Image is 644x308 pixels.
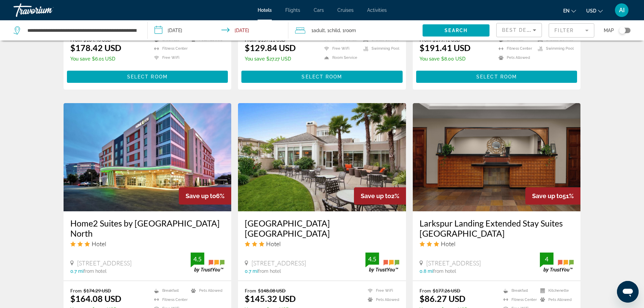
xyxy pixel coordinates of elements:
[329,28,340,33] span: Child
[502,26,536,34] mat-select: Sort by
[364,288,399,293] li: Free WiFi
[540,253,574,273] img: trustyou-badge.svg
[423,24,490,37] button: Search
[321,55,360,61] li: Room Service
[361,192,391,199] span: Save up to
[258,7,272,13] a: Hotels
[337,7,354,13] a: Cruises
[245,218,399,238] h3: [GEOGRAPHIC_DATA] [GEOGRAPHIC_DATA]
[416,71,577,83] button: Select Room
[64,103,232,211] img: Hotel image
[313,28,325,33] span: Adult
[245,288,256,293] span: From
[525,187,580,205] div: 51%
[420,240,574,247] div: 3 star Hotel
[495,55,534,61] li: Pets Allowed
[288,20,423,41] button: Travelers: 1 adult, 1 child
[445,28,468,33] span: Search
[70,218,225,238] a: Home2 Suites by [GEOGRAPHIC_DATA] North
[416,72,577,79] a: Select Room
[537,288,574,293] li: Kitchenette
[148,20,289,41] button: Check-in date: Sep 13, 2025 Check-out date: Sep 14, 2025
[245,43,296,53] ins: $129.84 USD
[238,103,406,211] img: Hotel image
[495,46,534,52] li: Fitness Center
[426,259,481,267] span: [STREET_ADDRESS]
[151,288,188,293] li: Breakfast
[365,253,399,273] img: trustyou-badge.svg
[364,297,399,303] li: Pets Allowed
[441,240,455,247] span: Hotel
[502,27,537,33] span: Best Deals
[70,43,121,53] ins: $178.42 USD
[258,268,281,274] span: from hotel
[365,255,379,263] div: 4.5
[191,255,204,263] div: 4.5
[245,293,296,304] ins: $145.32 USD
[413,103,581,211] img: Hotel image
[549,23,594,38] button: Filter
[245,240,399,247] div: 3 star Hotel
[614,27,630,33] button: Toggle map
[245,56,265,62] span: You save
[420,268,433,274] span: 0.8 mi
[586,6,603,16] button: Change currency
[311,26,325,35] span: 1
[241,72,403,79] a: Select Room
[500,297,537,303] li: Fitness Center
[127,74,168,79] span: Select Room
[151,297,188,303] li: Fitness Center
[179,187,231,205] div: 6%
[617,281,639,303] iframe: Кнопка запуска окна обмена сообщениями
[285,7,300,13] span: Flights
[540,255,553,263] div: 4
[532,192,563,199] span: Save up to
[245,268,258,274] span: 0.7 mi
[613,3,630,17] button: User Menu
[258,288,286,293] del: $148.08 USD
[354,187,406,205] div: 2%
[302,74,342,79] span: Select Room
[420,43,471,53] ins: $191.41 USD
[433,268,456,274] span: from hotel
[420,218,574,238] a: Larkspur Landing Extended Stay Suites [GEOGRAPHIC_DATA]
[367,7,387,13] a: Activities
[433,288,460,293] del: $177.26 USD
[604,26,614,35] span: Map
[340,26,356,35] span: , 1
[314,7,324,13] a: Cars
[241,71,403,83] button: Select Room
[619,7,625,14] span: AI
[70,56,90,62] span: You save
[360,46,399,52] li: Swimming Pool
[70,56,121,62] p: $6.01 USD
[191,253,224,273] img: trustyou-badge.svg
[188,288,224,293] li: Pets Allowed
[70,293,121,304] ins: $164.08 USD
[245,56,296,62] p: $27.27 USD
[586,8,596,14] span: USD
[84,268,106,274] span: from hotel
[500,288,537,293] li: Breakfast
[67,71,228,83] button: Select Room
[70,288,82,293] span: From
[537,297,574,303] li: Pets Allowed
[252,259,306,267] span: [STREET_ADDRESS]
[70,240,225,247] div: 3 star Hotel
[14,1,81,19] a: Travorium
[321,46,360,52] li: Free WiFi
[77,259,132,267] span: [STREET_ADDRESS]
[325,26,340,35] span: , 1
[186,192,216,199] span: Save up to
[534,46,574,52] li: Swimming Pool
[420,288,431,293] span: From
[70,268,84,274] span: 0.7 mi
